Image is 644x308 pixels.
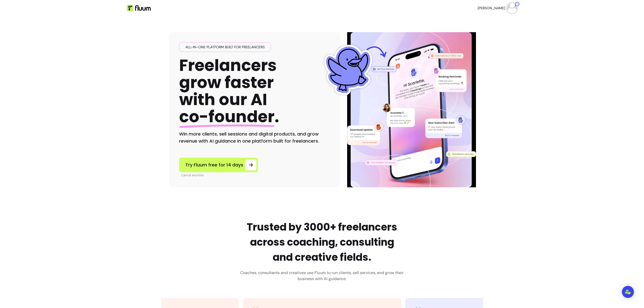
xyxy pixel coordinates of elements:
a: Try Fluum free for 14 days [179,158,258,172]
img: avatar [507,3,517,13]
span: Try Fluum free for 14 days [185,161,243,168]
h1: Freelancers grow faster with our AI . [179,57,279,125]
img: Hero [348,32,475,187]
button: avatar[PERSON_NAME] [478,3,517,13]
h2: Win more clients, sell sessions and digital products, and grow revenue with AI guidance in one pl... [179,130,330,145]
span: All-in-one platform built for freelancers [183,45,267,50]
img: Fluum Logo [127,5,151,11]
img: Fluum Duck sticker [323,45,373,95]
span: co-founder [179,105,274,128]
span: [PERSON_NAME] [478,6,505,11]
div: Open Intercom Messenger [622,286,634,298]
h2: Trusted by 3000+ freelancers across coaching, consulting and creative fields. [240,219,404,265]
p: Cancel anytime [181,173,258,177]
h3: Coaches, consultants and creatives use Fluum to run clients, sell services, and grow their busine... [240,270,404,282]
